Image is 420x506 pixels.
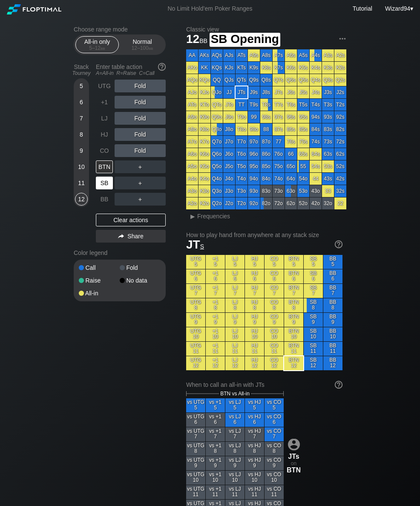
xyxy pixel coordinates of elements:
[285,99,297,111] div: T6s
[236,74,247,86] div: QTs
[186,123,198,135] div: A8o
[285,86,297,98] div: J6s
[187,211,198,221] div: ▸
[199,35,207,45] span: bb
[225,313,245,327] div: LJ 9
[245,284,264,298] div: HJ 7
[273,86,285,98] div: J7s
[206,356,225,370] div: +1 12
[285,185,297,197] div: 63o
[198,185,210,197] div: K3o
[223,148,235,160] div: J6o
[260,197,272,209] div: 82o
[310,62,322,74] div: K4s
[79,265,120,271] div: Call
[322,74,334,86] div: Q3s
[334,197,346,209] div: 22
[223,49,235,61] div: AJs
[284,342,303,356] div: BTN 11
[225,269,245,283] div: LJ 6
[297,62,309,74] div: K5s
[323,313,342,327] div: BB 9
[96,193,113,206] div: BB
[334,86,346,98] div: J2s
[198,62,210,74] div: KK
[206,255,225,269] div: +1 5
[186,313,205,327] div: UTG 9
[236,148,247,160] div: T6o
[310,74,322,86] div: Q4s
[322,49,334,61] div: A3s
[115,177,166,189] div: ＋
[198,111,210,123] div: K9o
[334,185,346,197] div: 32s
[248,123,260,135] div: 98o
[225,327,245,341] div: LJ 10
[206,284,225,298] div: +1 7
[334,111,346,123] div: 92s
[322,136,334,148] div: 73s
[236,86,247,98] div: JTs
[96,112,113,125] div: LJ
[273,99,285,111] div: T7s
[260,86,272,98] div: J8s
[115,128,166,141] div: Fold
[285,123,297,135] div: 86s
[334,148,346,160] div: 62s
[210,33,280,47] span: SB Opening
[334,240,343,249] img: help.32db89a4.svg
[323,269,342,283] div: BB 6
[334,380,343,389] img: help.32db89a4.svg
[260,62,272,74] div: K8s
[206,269,225,283] div: +1 6
[75,80,88,92] div: 5
[96,70,166,76] div: A=All-in R=Raise C=Call
[124,45,160,51] div: 12 – 100
[385,5,410,12] span: Wizard94
[75,128,88,141] div: 8
[7,4,61,14] img: Floptimal logo
[75,193,88,206] div: 12
[265,342,284,356] div: CO 11
[323,284,342,298] div: BB 7
[322,173,334,185] div: 43s
[75,160,88,173] div: 10
[186,111,198,123] div: A9o
[334,173,346,185] div: 42s
[260,123,272,135] div: 88
[211,136,223,148] div: Q7o
[260,99,272,111] div: T8s
[322,111,334,123] div: 93s
[323,327,342,341] div: BB 10
[310,49,322,61] div: A4s
[211,123,223,135] div: Q8o
[186,284,205,298] div: UTG 7
[225,342,245,356] div: LJ 11
[236,99,247,111] div: TT
[96,144,113,157] div: CO
[297,99,309,111] div: T5s
[383,4,414,13] div: ▾
[206,398,225,412] div: vs +1 5
[322,160,334,172] div: 53s
[200,241,204,250] span: s
[155,5,265,14] div: No Limit Hold’em Poker Ranges
[273,49,285,61] div: A7s
[198,160,210,172] div: K5o
[248,86,260,98] div: J9s
[245,327,264,341] div: HJ 10
[310,123,322,135] div: 84s
[186,381,342,388] div: When to call an all-in with JTs
[115,96,166,109] div: Fold
[310,111,322,123] div: 94s
[334,62,346,74] div: K2s
[310,148,322,160] div: 64s
[285,49,297,61] div: A6s
[285,111,297,123] div: 96s
[220,391,250,397] span: BTN vs All-in
[211,86,223,98] div: QJo
[323,356,342,370] div: BB 12
[334,123,346,135] div: 82s
[297,86,309,98] div: J5s
[322,123,334,135] div: 83s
